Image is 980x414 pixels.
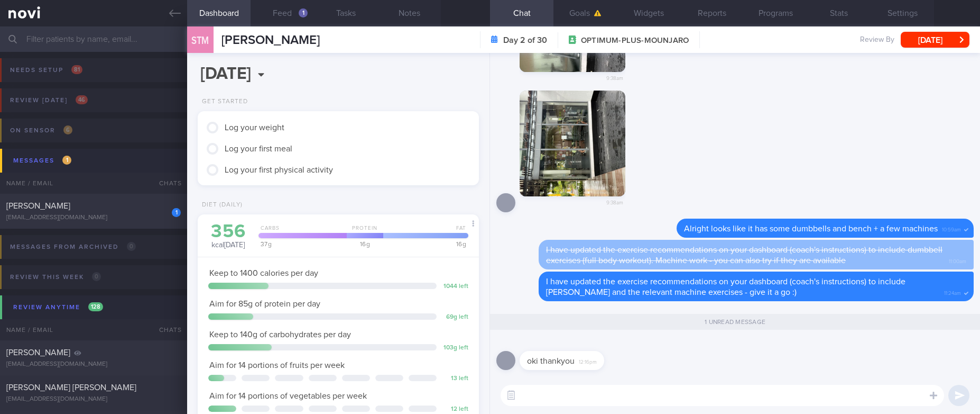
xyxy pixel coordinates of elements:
div: Review this week [7,270,104,284]
div: Carbs [255,225,346,238]
div: 356 [208,222,248,241]
div: 103 g left [442,344,468,352]
span: Keep to 140g of carbohydrates per day [209,330,351,339]
span: OPTIMUM-PLUS-MOUNJARO [581,35,689,46]
div: 1 [299,8,308,17]
span: I have updated the exercise recommendations on your dashboard (coach's instructions) to include [... [546,277,905,296]
div: Chats [145,319,187,340]
div: Chats [145,173,187,194]
div: 69 g left [442,313,468,321]
div: 16 g [344,241,384,247]
span: Review By [860,35,894,45]
div: [EMAIL_ADDRESS][DOMAIN_NAME] [6,395,181,403]
div: 1044 left [442,283,468,291]
div: Get Started [198,98,248,106]
button: [DATE] [901,32,969,48]
span: 1 [62,156,71,165]
div: Messages [11,154,74,168]
span: 9:38am [606,196,623,206]
span: 81 [71,65,82,74]
span: [PERSON_NAME] [6,348,70,357]
div: 13 left [442,375,468,383]
span: 11:24am [944,287,961,297]
span: 10:59am [942,223,961,233]
span: oki thankyou [527,357,575,365]
span: Aim for 85g of protein per day [209,300,320,308]
span: 0 [92,272,101,281]
span: Aim for 14 portions of vegetables per week [209,392,367,400]
span: Alright looks like it has some dumbbells and bench + a few machines [684,224,938,233]
div: kcal [DATE] [208,222,248,250]
div: Diet (Daily) [198,201,243,209]
div: [EMAIL_ADDRESS][DOMAIN_NAME] [6,214,181,222]
div: Needs setup [7,63,85,77]
div: [EMAIL_ADDRESS][DOMAIN_NAME] [6,361,181,368]
div: 1 [172,208,181,217]
div: 16 g [380,241,468,247]
strong: Day 2 of 30 [503,35,547,46]
span: I have updated the exercise recommendations on your dashboard (coach's instructions) to include d... [546,246,942,265]
span: 6 [63,125,72,134]
div: Protein [344,225,384,238]
div: Fat [380,225,468,238]
span: 9:38am [606,72,623,82]
span: Aim for 14 portions of fruits per week [209,361,345,370]
span: 0 [127,242,136,251]
span: [PERSON_NAME] [221,34,320,47]
span: 46 [76,95,88,104]
span: 11:00am [949,255,966,265]
span: 128 [88,302,103,311]
span: [PERSON_NAME] [6,202,70,210]
div: Review [DATE] [7,93,90,107]
span: [PERSON_NAME] [PERSON_NAME] [6,383,136,392]
div: On sensor [7,123,75,138]
div: 37 g [255,241,346,247]
div: Messages from Archived [7,240,138,254]
div: Review anytime [11,300,106,314]
span: Keep to 1400 calories per day [209,269,318,277]
div: STM [184,20,216,61]
img: Photo by [520,91,625,196]
span: 12:16pm [579,356,597,366]
div: 12 left [442,406,468,413]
